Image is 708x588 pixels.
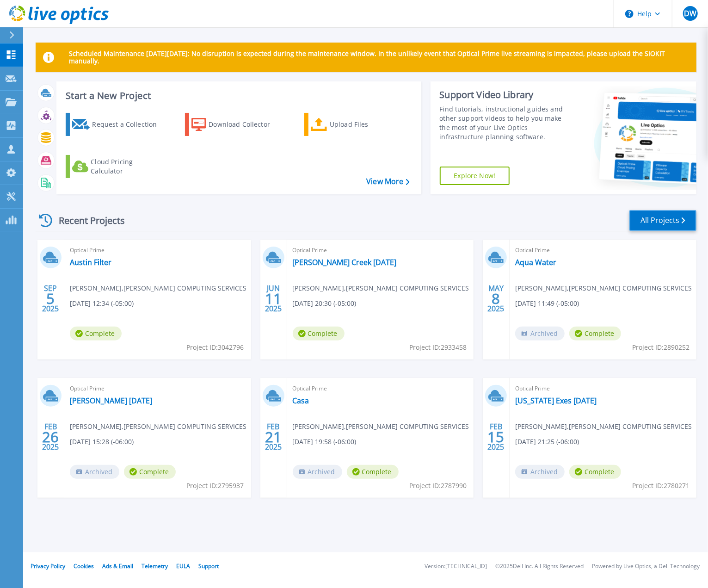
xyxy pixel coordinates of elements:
[36,209,137,232] div: Recent Projects
[495,563,584,569] li: © 2025 Dell Inc. All Rights Reserved
[66,91,409,101] h3: Start a New Project
[69,50,689,65] p: Scheduled Maintenance [DATE][DATE]: No disruption is expected during the maintenance window. In t...
[187,342,244,353] span: Project ID: 3042796
[198,562,219,570] a: Support
[515,298,579,309] span: [DATE] 11:49 (-05:00)
[515,421,692,432] span: [PERSON_NAME] , [PERSON_NAME] COMPUTING SERVICES
[515,384,691,394] span: Optical Prime
[42,420,59,454] div: FEB 2025
[142,562,168,570] a: Telemetry
[92,115,166,134] div: Request a Collection
[293,298,357,309] span: [DATE] 20:30 (-05:00)
[684,10,696,17] span: DW
[304,113,407,136] a: Upload Files
[265,282,282,316] div: JUN 2025
[185,113,288,136] a: Download Collector
[66,155,169,178] a: Cloud Pricing Calculator
[70,396,152,405] a: [PERSON_NAME] [DATE]
[632,342,690,353] span: Project ID: 2890252
[515,245,691,255] span: Optical Prime
[293,283,469,293] span: [PERSON_NAME] , [PERSON_NAME] COMPUTING SERVICES
[91,157,165,176] div: Cloud Pricing Calculator
[265,295,282,303] span: 11
[409,481,467,491] span: Project ID: 2787990
[632,481,690,491] span: Project ID: 2780271
[440,89,573,101] div: Support Video Library
[70,245,246,255] span: Optical Prime
[440,105,573,142] div: Find tutorials, instructional guides and other support videos to help you make the most of your L...
[629,210,696,231] a: All Projects
[293,327,345,340] span: Complete
[124,465,176,479] span: Complete
[66,113,169,136] a: Request a Collection
[293,437,357,447] span: [DATE] 19:58 (-06:00)
[515,327,565,340] span: Archived
[293,245,468,255] span: Optical Prime
[569,465,621,479] span: Complete
[176,562,190,570] a: EULA
[569,327,621,340] span: Complete
[440,167,510,185] a: Explore Now!
[293,421,469,432] span: [PERSON_NAME] , [PERSON_NAME] COMPUTING SERVICES
[515,396,597,405] a: [US_STATE] Exes [DATE]
[409,342,467,353] span: Project ID: 2933458
[70,465,119,479] span: Archived
[425,563,487,569] li: Version: [TECHNICAL_ID]
[293,384,468,394] span: Optical Prime
[42,282,59,316] div: SEP 2025
[515,258,556,267] a: Aqua Water
[70,283,246,293] span: [PERSON_NAME] , [PERSON_NAME] COMPUTING SERVICES
[209,115,283,134] div: Download Collector
[265,420,282,454] div: FEB 2025
[330,115,404,134] div: Upload Files
[592,563,700,569] li: Powered by Live Optics, a Dell Technology
[70,298,134,309] span: [DATE] 12:34 (-05:00)
[46,295,55,303] span: 5
[102,562,133,570] a: Ads & Email
[515,437,579,447] span: [DATE] 21:25 (-06:00)
[347,465,399,479] span: Complete
[515,465,565,479] span: Archived
[74,562,94,570] a: Cookies
[70,384,246,394] span: Optical Prime
[293,465,342,479] span: Archived
[70,421,246,432] span: [PERSON_NAME] , [PERSON_NAME] COMPUTING SERVICES
[492,295,500,303] span: 8
[515,283,692,293] span: [PERSON_NAME] , [PERSON_NAME] COMPUTING SERVICES
[366,177,409,186] a: View More
[42,433,59,441] span: 26
[187,481,244,491] span: Project ID: 2795937
[70,327,122,340] span: Complete
[265,433,282,441] span: 21
[487,282,505,316] div: MAY 2025
[70,437,134,447] span: [DATE] 15:28 (-06:00)
[293,258,397,267] a: [PERSON_NAME] Creek [DATE]
[31,562,65,570] a: Privacy Policy
[488,433,505,441] span: 15
[487,420,505,454] div: FEB 2025
[70,258,111,267] a: Austin Filter
[293,396,309,405] a: Casa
